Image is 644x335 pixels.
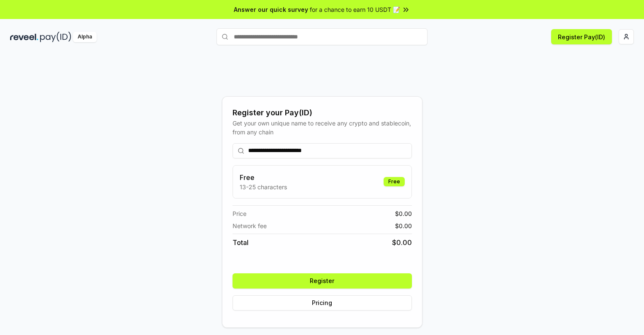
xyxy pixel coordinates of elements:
[73,32,97,42] div: Alpha
[233,209,246,218] span: Price
[384,177,405,186] div: Free
[233,237,249,248] span: Total
[233,119,412,136] div: Get your own unique name to receive any crypto and stablecoin, from any chain
[10,32,38,42] img: reveel_dark
[40,32,71,42] img: pay_id
[240,182,287,191] p: 13-25 characters
[233,221,267,230] span: Network fee
[234,5,308,14] span: Answer our quick survey
[310,5,400,14] span: for a chance to earn 10 USDT 📝
[233,273,412,289] button: Register
[233,107,412,119] div: Register your Pay(ID)
[551,29,612,44] button: Register Pay(ID)
[233,295,412,310] button: Pricing
[392,237,412,248] span: $ 0.00
[395,221,412,230] span: $ 0.00
[395,209,412,218] span: $ 0.00
[240,172,287,182] h3: Free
